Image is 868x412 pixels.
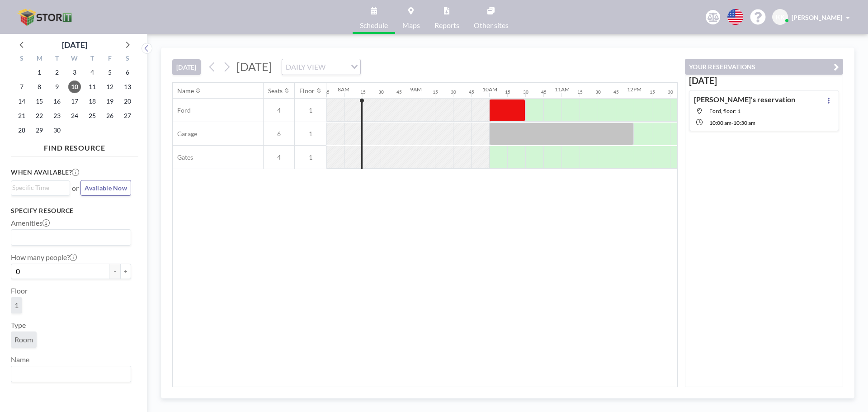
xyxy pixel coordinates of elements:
[685,59,843,75] button: YOUR RESERVATIONS
[474,22,509,29] span: Other sites
[595,89,601,95] div: 30
[482,86,497,93] div: 10AM
[11,253,77,262] label: How many people?
[360,22,388,29] span: Schedule
[236,60,272,73] span: [DATE]
[264,153,294,161] span: 4
[86,66,99,79] span: Thursday, September 4, 2025
[51,95,63,108] span: Tuesday, September 16, 2025
[173,153,193,161] span: Gates
[776,13,785,21] span: KK
[434,22,459,29] span: Reports
[51,81,63,93] span: Tuesday, September 9, 2025
[360,89,366,95] div: 15
[104,109,116,122] span: Friday, September 26, 2025
[396,89,402,95] div: 45
[469,89,474,95] div: 45
[173,106,191,114] span: Ford
[68,81,81,93] span: Wednesday, September 10, 2025
[694,95,795,104] h4: [PERSON_NAME]'s reservation
[731,119,733,126] span: -
[62,38,87,51] div: [DATE]
[12,183,65,193] input: Search for option
[733,119,755,126] span: 10:30 AM
[12,368,126,380] input: Search for option
[86,95,99,108] span: Thursday, September 18, 2025
[121,109,134,122] span: Saturday, September 27, 2025
[86,109,99,122] span: Thursday, September 25, 2025
[14,8,77,26] img: organization-logo
[72,184,79,193] span: or
[48,53,66,65] div: T
[68,66,81,79] span: Wednesday, September 3, 2025
[505,89,510,95] div: 15
[68,95,81,108] span: Wednesday, September 17, 2025
[177,87,194,95] div: Name
[709,119,731,126] span: 10:00 AM
[15,109,28,122] span: Sunday, September 21, 2025
[33,95,46,108] span: Monday, September 15, 2025
[295,106,326,114] span: 1
[104,95,116,108] span: Friday, September 19, 2025
[33,109,46,122] span: Monday, September 22, 2025
[51,124,63,137] span: Tuesday, September 30, 2025
[541,89,547,95] div: 45
[14,301,19,310] span: 1
[650,89,655,95] div: 15
[83,53,101,65] div: T
[338,86,349,93] div: 8AM
[51,66,63,79] span: Tuesday, September 2, 2025
[68,109,81,122] span: Wednesday, September 24, 2025
[15,124,28,137] span: Sunday, September 28, 2025
[14,335,33,344] span: Room
[85,184,127,192] span: Available Now
[299,87,315,95] div: Floor
[282,59,360,75] div: Search for option
[33,124,46,137] span: Monday, September 29, 2025
[668,89,673,95] div: 30
[11,355,29,364] label: Name
[15,81,28,93] span: Sunday, September 7, 2025
[11,218,50,227] label: Amenities
[80,180,131,196] button: Available Now
[378,89,384,95] div: 30
[627,86,642,93] div: 12PM
[11,181,70,194] div: Search for option
[295,153,326,161] span: 1
[11,140,138,152] h4: FIND RESOURCE
[268,87,283,95] div: Seats
[121,81,134,93] span: Saturday, September 13, 2025
[121,95,134,108] span: Saturday, September 20, 2025
[173,130,197,138] span: Garage
[284,61,327,73] span: DAILY VIEW
[11,207,131,215] h3: Specify resource
[451,89,456,95] div: 30
[86,81,99,93] span: Thursday, September 11, 2025
[13,53,31,65] div: S
[264,130,294,138] span: 6
[51,109,63,122] span: Tuesday, September 23, 2025
[792,14,842,21] span: [PERSON_NAME]
[11,321,26,330] label: Type
[402,22,420,29] span: Maps
[121,66,134,79] span: Saturday, September 6, 2025
[613,89,619,95] div: 45
[172,59,201,75] button: [DATE]
[328,61,345,73] input: Search for option
[101,53,118,65] div: F
[11,366,131,382] div: Search for option
[410,86,422,93] div: 9AM
[66,53,84,65] div: W
[33,81,46,93] span: Monday, September 8, 2025
[709,108,741,114] span: Ford, floor: 1
[104,81,116,93] span: Friday, September 12, 2025
[264,106,294,114] span: 4
[11,230,131,245] div: Search for option
[11,286,28,295] label: Floor
[523,89,528,95] div: 30
[12,232,126,243] input: Search for option
[15,95,28,108] span: Sunday, September 14, 2025
[689,75,839,86] h3: [DATE]
[120,264,131,279] button: +
[555,86,570,93] div: 11AM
